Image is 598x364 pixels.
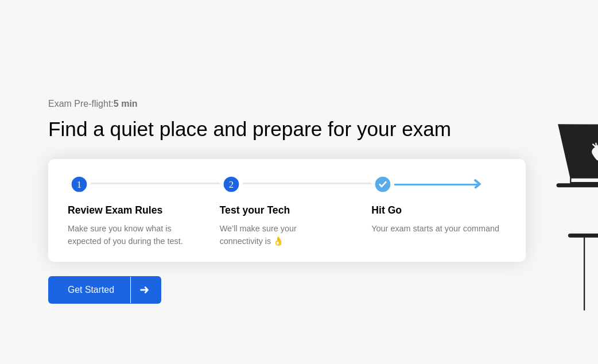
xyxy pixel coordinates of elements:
div: Get Started [52,285,130,295]
text: 2 [229,179,234,190]
div: Your exam starts at your command [371,223,505,235]
div: Hit Go [371,203,505,218]
div: We’ll make sure your connectivity is 👌 [220,223,354,247]
div: Make sure you know what is expected of you during the test. [68,223,201,247]
div: Test your Tech [220,203,354,218]
div: Review Exam Rules [68,203,201,218]
button: Get Started [48,276,161,304]
div: Find a quiet place and prepare for your exam [48,114,453,145]
div: Exam Pre-flight: [48,97,526,111]
b: 5 min [114,99,138,109]
text: 1 [77,179,81,190]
